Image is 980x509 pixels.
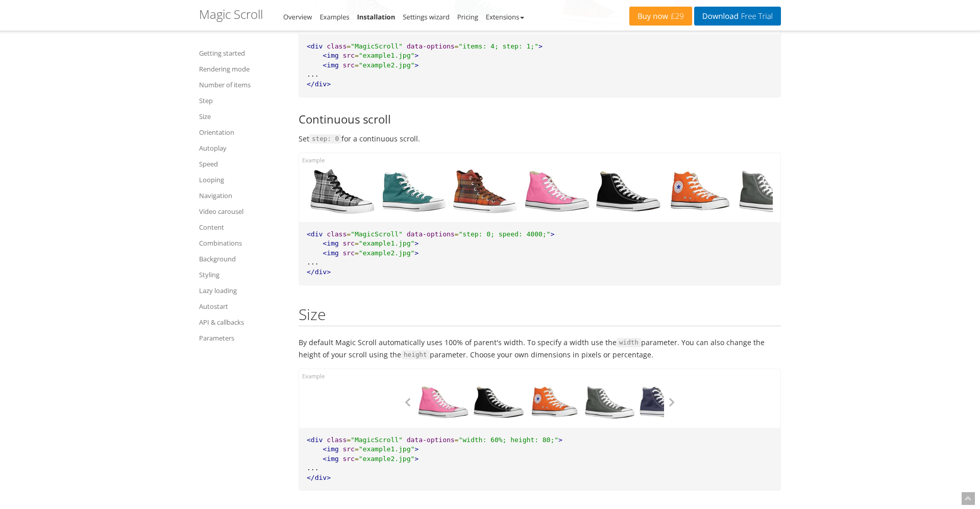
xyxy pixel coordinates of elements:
h2: Size [299,306,781,326]
a: Content [199,221,286,233]
span: <img [323,61,338,69]
span: > [414,52,419,59]
a: Pricing [457,12,478,21]
a: Size [199,110,286,123]
span: <img [323,249,338,257]
span: src [342,52,354,59]
p: By default Magic Scroll automatically uses 100% of parent's width. To specify a width use the par... [299,336,781,361]
span: = [355,249,359,257]
span: ... [307,464,318,472]
span: > [414,239,419,247]
span: src [342,61,354,69]
a: Buy now£29 [629,7,692,26]
a: Getting started [199,47,286,59]
span: data-options [407,42,455,50]
a: Background [199,253,286,265]
span: = [347,230,351,238]
span: "example1.jpg" [359,445,415,453]
span: ... [307,70,318,78]
span: "width: 60%; height: 80;" [458,436,558,444]
span: ... [307,258,318,266]
a: API & callbacks [199,316,286,328]
a: DownloadFree Trial [694,7,781,26]
a: Settings wizard [403,12,450,21]
span: data-options [407,230,455,238]
code: step: 0 [309,134,341,143]
span: <img [323,239,338,247]
span: = [455,436,459,444]
span: > [414,61,419,69]
span: = [355,445,359,453]
span: "example2.jpg" [359,249,415,257]
span: <div [307,42,323,50]
span: = [355,239,359,247]
code: height [401,350,430,359]
span: "MagicScroll" [351,42,403,50]
span: > [414,249,419,257]
span: £29 [668,12,684,20]
span: "example2.jpg" [359,61,415,69]
a: Rendering mode [199,63,286,75]
span: </div> [307,268,331,276]
span: <img [323,445,338,453]
h3: Continuous scroll [299,113,781,125]
a: Navigation [199,189,286,202]
span: src [342,239,354,247]
span: "example1.jpg" [359,239,415,247]
span: = [455,42,459,50]
code: width [617,338,641,347]
a: Video carousel [199,205,286,217]
a: Installation [357,12,395,21]
h1: Magic Scroll [199,8,263,21]
a: Parameters [199,332,286,344]
span: > [550,230,554,238]
span: "step: 0; speed: 4000;" [458,230,550,238]
a: Examples [320,12,349,21]
span: class [327,436,347,444]
a: Extensions [486,12,524,21]
span: </div> [307,80,331,88]
span: src [342,249,354,257]
a: Styling [199,269,286,281]
span: class [327,230,347,238]
a: Speed [199,158,286,170]
span: = [347,42,351,50]
span: src [342,445,354,453]
span: "example1.jpg" [359,52,415,59]
span: = [355,52,359,59]
span: = [355,61,359,69]
p: Set for a continuous scroll. [299,133,781,145]
span: <div [307,436,323,444]
a: Autoplay [199,142,286,154]
span: > [538,42,543,50]
a: Number of items [199,79,286,91]
a: Overview [283,12,312,21]
a: Step [199,94,286,107]
span: > [558,436,562,444]
span: src [342,455,354,463]
span: Free Trial [739,12,773,20]
span: > [414,445,419,453]
a: Combinations [199,237,286,249]
span: <div [307,230,323,238]
a: Lazy loading [199,284,286,297]
span: = [355,455,359,463]
span: "MagicScroll" [351,436,403,444]
span: <img [323,52,338,59]
span: > [414,455,419,463]
span: "MagicScroll" [351,230,403,238]
a: Orientation [199,126,286,138]
span: class [327,42,347,50]
span: "example2.jpg" [359,455,415,463]
a: Looping [199,174,286,186]
span: data-options [407,436,455,444]
span: = [455,230,459,238]
a: Autostart [199,300,286,312]
span: <img [323,455,338,463]
span: </div> [307,474,331,481]
span: = [347,436,351,444]
span: "items: 4; step: 1;" [458,42,538,50]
